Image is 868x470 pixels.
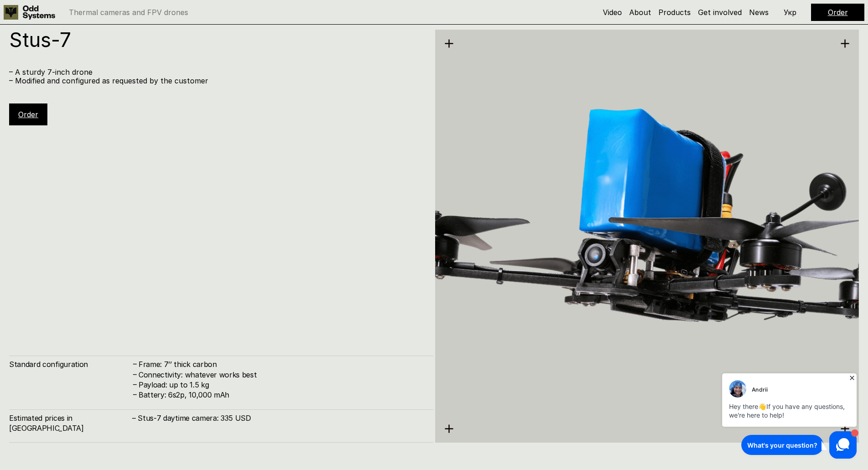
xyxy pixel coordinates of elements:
h4: – [133,359,137,369]
h4: Estimated prices in [GEOGRAPHIC_DATA] [9,413,132,434]
a: Order [828,8,848,17]
h4: Frame: 7’’ thick carbon [139,359,424,369]
p: Укр [784,9,796,16]
h4: Payload: up to 1.5 kg [139,380,424,390]
a: Order [18,110,38,119]
iframe: HelpCrunch [720,371,859,461]
p: Thermal cameras and FPV drones [69,9,188,16]
h4: – [133,389,137,399]
a: Products [658,8,691,17]
h4: – [133,369,137,379]
a: Get involved [698,8,742,17]
a: Video [603,8,622,17]
a: News [749,8,769,17]
h1: Stus-7 [9,30,424,50]
a: About [629,8,651,17]
p: – Modified and configured as requested by the customer [9,77,424,85]
h4: Standard configuration [9,359,132,369]
h4: Connectivity: whatever works best [139,370,424,380]
h4: – Stus-7 daytime camera: 335 USD [132,413,424,423]
h4: Battery: 6s2p, 10,000 mAh [139,390,424,400]
h4: – [133,379,137,389]
p: – A sturdy 7-inch drone [9,68,424,77]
